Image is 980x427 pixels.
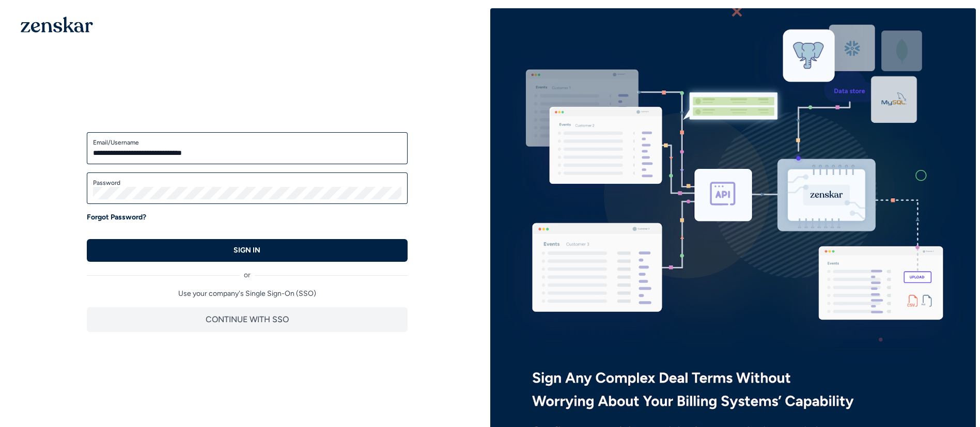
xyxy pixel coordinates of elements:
button: SIGN IN [87,239,408,262]
label: Password [93,179,401,187]
img: 1OGAJ2xQqyY4LXKgY66KYq0eOWRCkrZdAb3gUhuVAqdWPZE9SRJmCz+oDMSn4zDLXe31Ii730ItAGKgCKgCCgCikA4Av8PJUP... [21,17,93,33]
label: Email/Username [93,138,401,147]
div: or [87,262,408,280]
p: Use your company's Single Sign-On (SSO) [87,289,408,299]
button: CONTINUE WITH SSO [87,307,408,332]
a: Forgot Password? [87,212,146,223]
p: SIGN IN [234,245,260,256]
